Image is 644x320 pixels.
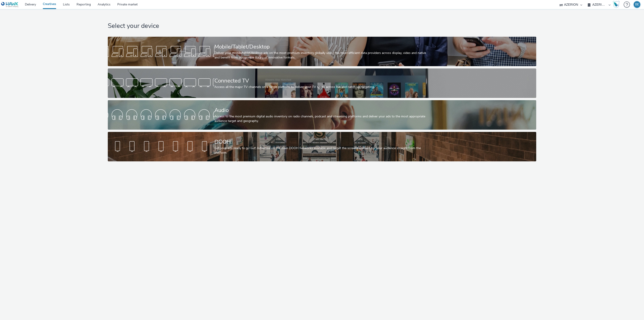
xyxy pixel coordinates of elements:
[635,1,639,8] div: BE
[214,106,428,114] div: Audio
[108,37,536,66] a: Mobile/Tablet/DesktopDeliver your mobile/tablet/desktop ads on the most premium inventory globall...
[214,43,428,51] div: Mobile/Tablet/Desktop
[108,100,536,130] a: AudioAccess to the most premium digital audio inventory on radio channels, podcast and streaming ...
[214,146,428,155] div: Get your ads ready to go out! Advertise on the main DOOH networks available and target the screen...
[613,1,620,8] img: Hawk Academy
[214,114,428,124] div: Access to the most premium digital audio inventory on radio channels, podcast and streaming platf...
[108,132,536,161] a: DOOHGet your ads ready to go out! Advertise on the main DOOH networks available and target the sc...
[108,22,536,30] h1: Select your device
[214,51,428,60] div: Deliver your mobile/tablet/desktop ads on the most premium inventory globally using the most effi...
[214,138,428,146] div: DOOH
[1,2,19,7] img: undefined Logo
[613,1,621,8] a: Hawk Academy
[214,77,428,85] div: Connected TV
[108,68,536,98] a: Connected TVAccess all the major TV channels on a single platform to deliver your TV spots across...
[214,85,428,89] div: Access all the major TV channels on a single platform to deliver your TV spots across live and ca...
